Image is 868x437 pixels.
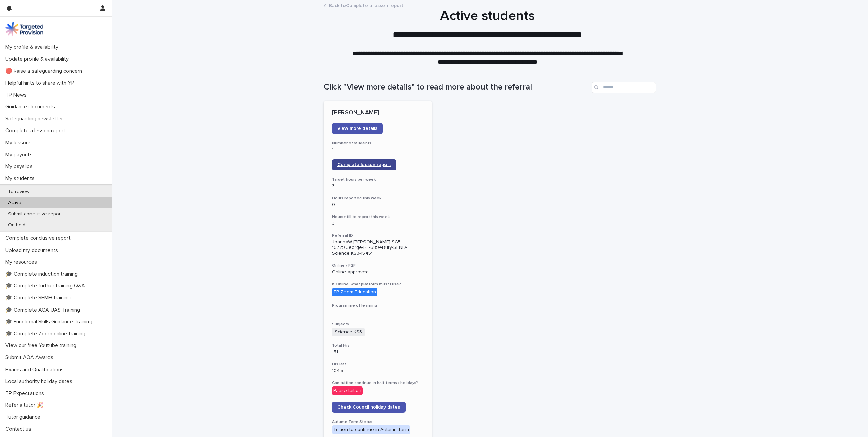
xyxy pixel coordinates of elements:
p: Contact us [3,426,37,432]
p: On hold [3,222,31,228]
p: Online approved [332,269,424,275]
p: Local authority holiday dates [3,378,78,385]
p: 🎓 Complete further training Q&A [3,283,91,289]
p: 3 [332,221,424,226]
p: My resources [3,259,42,265]
span: Science KS3 [332,328,365,336]
p: - [332,309,424,315]
p: View our free Youtube training [3,342,82,349]
p: Guidance documents [3,104,60,110]
p: 🎓 Complete Zoom online training [3,331,91,337]
h3: If Online, what platform must I use? [332,282,424,287]
p: TP Expectations [3,390,50,397]
p: 3 [332,183,424,189]
span: View more details [337,126,377,131]
h3: Can tuition continue in half terms / holidays? [332,380,424,386]
p: 1 [332,147,424,153]
h3: Number of students [332,141,424,146]
p: 104.5 [332,368,424,374]
a: Back toComplete a lesson report [329,1,403,9]
p: Exams and Qualifications [3,366,69,373]
p: TP News [3,92,32,98]
p: My students [3,175,40,182]
p: Tutor guidance [3,414,46,420]
h3: Subjects [332,322,424,327]
span: Complete lesson report [337,162,391,167]
h3: Hrs left [332,362,424,367]
p: 🎓 Complete induction training [3,271,83,277]
p: 🔴 Raise a safeguarding concern [3,68,87,74]
p: 151 [332,349,424,355]
p: 🎓 Complete SEMH training [3,295,76,301]
p: My lessons [3,140,37,146]
h1: Active students [321,8,654,24]
p: My payslips [3,163,38,170]
div: Pause tuition [332,386,363,395]
p: Submit conclusive report [3,211,67,217]
h3: Hours still to report this week [332,214,424,220]
p: Complete a lesson report [3,127,71,134]
p: Active [3,200,27,206]
p: My payouts [3,152,38,158]
p: Complete conclusive report [3,235,76,241]
h3: Online / F2F [332,263,424,269]
a: Complete lesson report [332,159,396,170]
p: Refer a tutor 🎉 [3,402,49,409]
a: Check Council holiday dates [332,402,406,413]
p: [PERSON_NAME] [332,109,424,117]
p: Safeguarding newsletter [3,116,68,122]
p: Update profile & availability [3,56,74,62]
img: M5nRWzHhSzIhMunXDL62 [5,22,43,36]
h3: Target hours per week [332,177,424,182]
div: TP Zoom Education [332,288,377,296]
h3: Autumn Term Status [332,419,424,425]
div: Tuition to continue in Autumn Term [332,425,410,434]
p: To review [3,189,35,195]
input: Search [592,82,656,93]
span: Check Council holiday dates [337,405,400,410]
h3: Referral ID [332,233,424,238]
h3: Hours reported this week [332,196,424,201]
p: 🎓 Functional Skills Guidance Training [3,319,98,325]
p: 0 [332,202,424,208]
p: Upload my documents [3,247,63,254]
p: 🎓 Complete AQA UAS Training [3,307,85,313]
h3: Programme of learning [332,303,424,309]
p: Helpful hints to share with YP [3,80,80,86]
p: My profile & availability [3,44,64,51]
p: Submit AQA Awards [3,354,59,361]
p: JoannaW-[PERSON_NAME]-SG5-10729George-BL-6894Bury-SEND-Science KS3-15451 [332,239,424,256]
a: View more details [332,123,383,134]
h3: Total Hrs [332,343,424,349]
h1: Click "View more details" to read more about the referral [324,82,589,92]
